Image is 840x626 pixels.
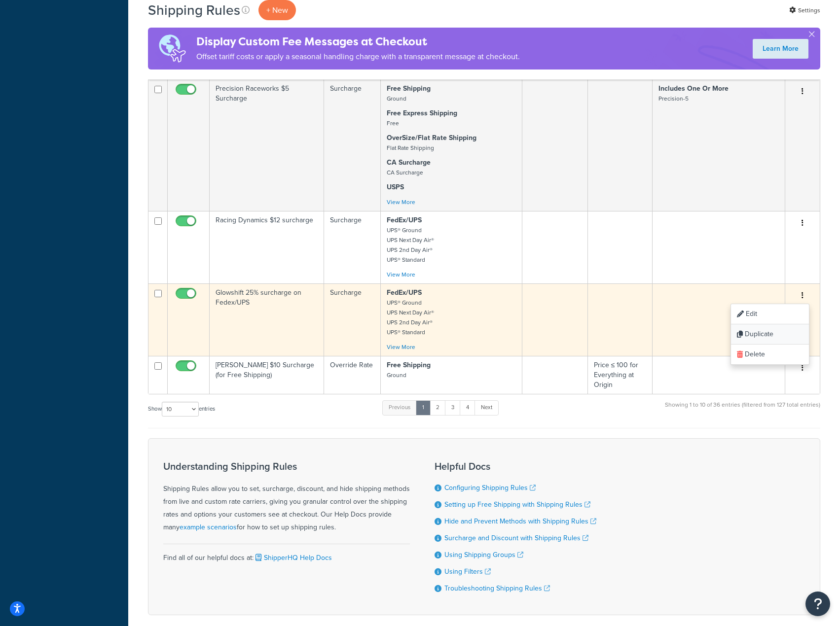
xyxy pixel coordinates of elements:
a: Configuring Shipping Rules [444,483,536,493]
div: Find all of our helpful docs at: [163,544,410,564]
a: Setting up Free Shipping with Shipping Rules [444,499,590,510]
strong: Includes One Or More [658,83,729,94]
a: Troubleshooting Shipping Rules [444,583,550,593]
small: Flat Rate Shipping [387,143,434,152]
td: [PERSON_NAME] $10 Surcharge (for Free Shipping) [210,356,324,394]
a: example scenarios [180,522,237,532]
small: Ground [387,371,406,380]
strong: FedEx/UPS [387,287,422,298]
a: Surcharge and Discount with Shipping Rules [444,533,588,543]
a: 2 [430,400,446,415]
a: Previous [382,400,417,415]
a: Settings [789,3,820,17]
strong: Free Express Shipping [387,108,457,118]
td: Racing Dynamics $12 surcharge [210,211,324,283]
a: Edit [731,304,809,324]
small: CA Surcharge [387,168,423,177]
a: Duplicate [731,324,809,345]
strong: USPS [387,182,404,192]
a: Delete [731,345,809,365]
small: UPS® Ground UPS Next Day Air® UPS 2nd Day Air® UPS® Standard [387,226,434,264]
strong: FedEx/UPS [387,215,422,225]
td: Surcharge [324,283,381,356]
h3: Understanding Shipping Rules [163,461,410,472]
small: UPS® Ground UPS Next Day Air® UPS 2nd Day Air® UPS® Standard [387,298,434,337]
h1: Shipping Rules [148,0,240,20]
img: duties-banner-06bc72dcb5fe05cb3f9472aba00be2ae8eb53ab6f0d8bb03d382ba314ac3c341.png [148,28,196,70]
small: Ground [387,94,406,103]
a: Using Filters [444,566,491,577]
a: Next [475,400,499,415]
button: Open Resource Center [805,591,830,616]
td: Surcharge [324,211,381,283]
a: View More [387,270,415,279]
a: 1 [416,400,431,415]
small: Precision-5 [658,94,689,103]
strong: Free Shipping [387,83,431,94]
label: Show entries [148,402,215,417]
h3: Helpful Docs [435,461,596,472]
div: Shipping Rules allow you to set, surcharge, discount, and hide shipping methods from live and cus... [163,461,410,534]
td: Surcharge [324,79,381,211]
td: Precision Raceworks $5 Surcharge [210,79,324,211]
a: View More [387,198,415,207]
a: Hide and Prevent Methods with Shipping Rules [444,516,596,526]
a: Learn More [753,39,808,59]
a: View More [387,343,415,351]
a: 3 [445,400,461,415]
td: Override Rate [324,356,381,394]
select: Showentries [162,402,199,417]
h4: Display Custom Fee Messages at Checkout [196,34,520,50]
small: Free [387,119,399,128]
td: Price ≤ 100 for Everything at Origin [588,356,653,394]
p: Offset tariff costs or apply a seasonal handling charge with a transparent message at checkout. [196,50,520,64]
strong: OverSize/Flat Rate Shipping [387,133,476,143]
a: Using Shipping Groups [444,550,523,560]
a: 4 [460,400,475,415]
a: ShipperHQ Help Docs [254,553,332,563]
strong: Free Shipping [387,360,431,370]
td: Glowshift 25% surcharge on Fedex/UPS [210,283,324,356]
div: Showing 1 to 10 of 36 entries (filtered from 127 total entries) [665,399,820,420]
strong: CA Surcharge [387,157,431,168]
